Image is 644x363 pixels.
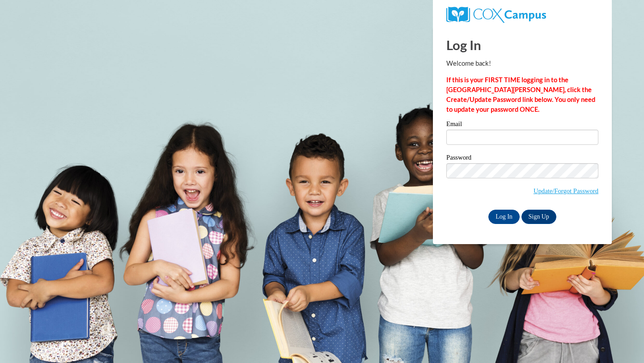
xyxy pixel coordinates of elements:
img: COX Campus [446,7,546,23]
h1: Log In [446,36,598,54]
p: Welcome back! [446,59,598,68]
a: Update/Forgot Password [534,187,598,194]
strong: If this is your FIRST TIME logging in to the [GEOGRAPHIC_DATA][PERSON_NAME], click the Create/Upd... [446,76,595,113]
a: COX Campus [446,10,546,18]
input: Log In [488,210,520,224]
a: Sign Up [521,210,556,224]
label: Password [446,154,598,163]
label: Email [446,121,598,130]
